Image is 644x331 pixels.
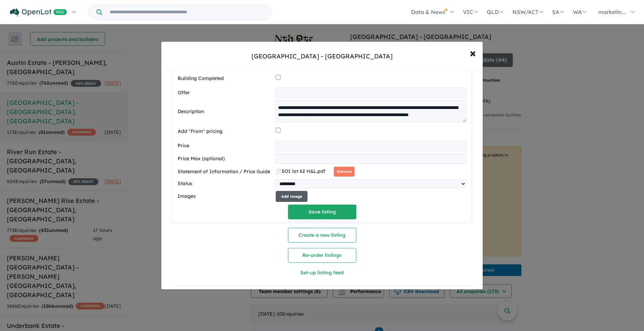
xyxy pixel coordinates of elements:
label: Price Max (optional) [178,155,272,163]
span: 📄 SOI lot 62 H&L.pdf [276,168,326,174]
label: Building Completed [178,74,273,83]
span: × [470,45,476,60]
button: Save listing [288,205,356,219]
label: Description [178,108,272,116]
span: marketin... [598,9,626,15]
label: Price [178,142,272,150]
button: Remove [334,167,355,177]
img: Openlot PRO Logo White [10,8,67,17]
label: Status [178,180,272,188]
input: Try estate name, suburb, builder or developer [104,5,270,19]
button: Set-up listing feed [247,265,397,280]
button: Add image [276,191,307,202]
label: Add "From" pricing [178,127,273,136]
button: Re-order listings [288,248,356,263]
div: [GEOGRAPHIC_DATA] - [GEOGRAPHIC_DATA] [251,52,393,61]
label: Statement of Information / Price Guide [178,168,273,176]
label: Offer [178,89,272,97]
button: Create a new listing [288,228,356,243]
label: Images [178,192,273,201]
